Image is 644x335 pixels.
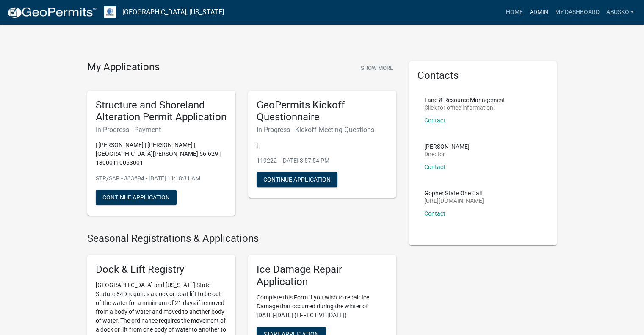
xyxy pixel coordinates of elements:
[424,198,484,204] p: [URL][DOMAIN_NAME]
[96,190,177,205] button: Continue Application
[96,126,227,134] h6: In Progress - Payment
[417,69,549,82] h5: Contacts
[424,210,445,217] a: Contact
[87,61,160,74] h4: My Applications
[96,263,227,276] h5: Dock & Lift Registry
[424,144,470,150] p: [PERSON_NAME]
[96,174,227,183] p: STR/SAP - 333694 - [DATE] 11:18:31 AM
[424,97,505,103] p: Land & Resource Management
[424,105,505,111] p: Click for office information:
[96,99,227,124] h5: Structure and Shoreland Alteration Permit Application
[122,5,224,19] a: [GEOGRAPHIC_DATA], [US_STATE]
[257,293,388,320] p: Complete this Form if you wish to repair Ice Damage that occurred during the winter of [DATE]-[DA...
[104,6,116,18] img: Otter Tail County, Minnesota
[257,263,388,288] h5: Ice Damage Repair Application
[551,4,603,20] a: My Dashboard
[257,172,337,187] button: Continue Application
[424,151,470,157] p: Director
[424,117,445,124] a: Contact
[502,4,526,20] a: Home
[424,163,445,170] a: Contact
[87,233,396,245] h4: Seasonal Registrations & Applications
[96,141,227,167] p: | [PERSON_NAME] | [PERSON_NAME] | [GEOGRAPHIC_DATA][PERSON_NAME] 56-629 | 13000110063001
[603,4,637,20] a: abusko
[257,141,388,150] p: | |
[357,61,396,75] button: Show More
[424,190,484,196] p: Gopher State One Call
[257,126,388,134] h6: In Progress - Kickoff Meeting Questions
[257,156,388,165] p: 119222 - [DATE] 3:57:54 PM
[257,99,388,124] h5: GeoPermits Kickoff Questionnaire
[526,4,551,20] a: Admin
